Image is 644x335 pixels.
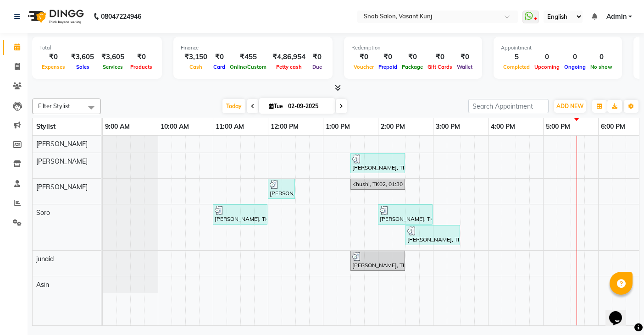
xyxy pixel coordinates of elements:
div: ₹3,605 [67,52,98,62]
span: Completed [501,64,532,70]
span: Services [100,64,125,70]
div: ₹0 [128,52,155,62]
div: [PERSON_NAME], TK01, 12:00 PM-12:30 PM, Wax & Threading Eyebrows [DEMOGRAPHIC_DATA] [269,180,294,198]
div: 5 [501,52,532,62]
div: Appointment [501,44,615,52]
div: ₹3,605 [98,52,128,62]
div: ₹4,86,954 [269,52,309,62]
a: 5:00 PM [544,120,572,133]
div: [PERSON_NAME], TK04, 02:00 PM-03:00 PM, Shampoo + Blow Dryer [DEMOGRAPHIC_DATA] [379,206,432,223]
span: Asin [36,280,49,289]
span: Package [400,64,425,70]
div: ₹0 [400,52,425,62]
input: Search Appointment [468,99,549,113]
span: Upcoming [532,64,562,70]
span: Wallet [455,64,475,70]
div: Total [39,44,155,52]
div: [PERSON_NAME], TK03, 02:30 PM-03:30 PM, Hair Cut [DEMOGRAPHIC_DATA] [406,226,459,244]
span: Due [310,64,324,70]
span: No show [588,64,615,70]
img: logo [23,4,86,29]
b: 08047224946 [101,4,141,29]
span: Voucher [351,64,376,70]
div: ₹455 [228,52,269,62]
span: Expenses [39,64,67,70]
a: 1:00 PM [323,120,352,133]
span: Petty cash [274,64,304,70]
input: 2025-09-02 [285,99,331,113]
span: Products [128,64,155,70]
span: Stylist [36,122,56,131]
div: 0 [588,52,615,62]
div: ₹0 [309,52,325,62]
span: Sales [74,64,92,70]
a: 12:00 PM [268,120,301,133]
a: 9:00 AM [103,120,132,133]
span: Soro [36,209,50,217]
div: [PERSON_NAME], TK03, 01:30 PM-02:30 PM, Normal Hair Spa [DEMOGRAPHIC_DATA] [351,252,404,269]
a: 2:00 PM [378,120,407,133]
span: [PERSON_NAME] [36,140,88,148]
span: Prepaid [376,64,400,70]
div: [PERSON_NAME], TK01, 11:00 AM-12:00 PM, Majirel Root Touch Up [DEMOGRAPHIC_DATA] [214,206,266,223]
span: junaid [36,255,54,263]
span: [PERSON_NAME] [36,157,88,165]
div: ₹0 [39,52,67,62]
div: Redemption [351,44,475,52]
a: 6:00 PM [599,120,627,133]
span: Admin [606,12,627,22]
div: Finance [181,44,325,52]
span: [PERSON_NAME] [36,183,88,191]
span: ADD NEW [556,103,583,110]
span: Cash [187,64,205,70]
div: 0 [532,52,562,62]
div: ₹0 [376,52,400,62]
span: Filter Stylist [38,102,70,110]
span: Ongoing [562,64,588,70]
span: Today [222,99,245,113]
div: [PERSON_NAME], TK03, 01:30 PM-02:30 PM, Normal Hair Spa [DEMOGRAPHIC_DATA] [351,154,404,172]
button: ADD NEW [554,100,586,113]
span: Card [211,64,228,70]
div: ₹3,150 [181,52,211,62]
div: Khushi, TK02, 01:30 PM-02:30 PM, Normal Hair Spa [DEMOGRAPHIC_DATA] [351,180,404,188]
iframe: chat widget [605,298,635,326]
span: Gift Cards [425,64,455,70]
span: Online/Custom [228,64,269,70]
a: 10:00 AM [158,120,191,133]
div: ₹0 [351,52,376,62]
div: ₹0 [425,52,455,62]
a: 11:00 AM [213,120,246,133]
span: Tue [266,103,285,110]
div: 0 [562,52,588,62]
a: 4:00 PM [489,120,517,133]
div: ₹0 [211,52,228,62]
div: ₹0 [455,52,475,62]
a: 3:00 PM [433,120,462,133]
